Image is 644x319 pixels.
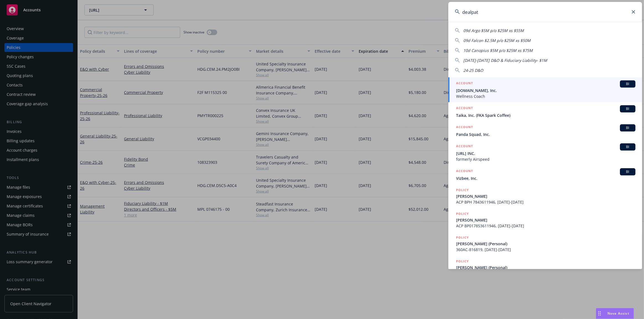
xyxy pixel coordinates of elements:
[456,247,635,252] span: 360AC-816819, [DATE]-[DATE]
[456,217,635,223] span: [PERSON_NAME]
[448,102,642,121] a: ACCOUNTBITaika, Inc. (FKA Spark Coffee)
[463,28,524,33] span: 09d Argo $5M p/o $25M xs $55M
[456,105,473,112] h5: ACCOUNT
[456,259,469,264] h5: POLICY
[448,2,642,22] input: Search...
[456,211,469,217] h5: POLICY
[607,311,629,316] span: Nova Assist
[456,124,473,131] h5: ACCOUNT
[622,144,633,149] span: BI
[448,184,642,208] a: POLICY[PERSON_NAME]ACP BPH 7843611946, [DATE]-[DATE]
[448,77,642,102] a: ACCOUNTBI[DOMAIN_NAME], Inc.Wellness Coach
[456,131,635,137] span: Panda Squad, Inc.
[448,165,642,184] a: ACCOUNTBIVizbee, Inc.
[463,58,547,63] span: [DATE]-[DATE] D&O & Fiduciary Liability- $1M
[448,255,642,279] a: POLICY[PERSON_NAME] (Personal)
[463,68,483,73] span: 24-25 D&O
[456,265,635,270] span: [PERSON_NAME] (Personal)
[456,175,635,181] span: Vizbee, Inc.
[448,208,642,232] a: POLICY[PERSON_NAME]ACP BP017853611946, [DATE]-[DATE]
[456,93,635,99] span: Wellness Coach
[622,125,633,130] span: BI
[456,156,635,162] span: formerly Airspeed
[456,143,473,150] h5: ACCOUNT
[456,235,469,240] h5: POLICY
[596,308,634,319] button: Nova Assist
[456,193,635,199] span: [PERSON_NAME]
[456,80,473,87] h5: ACCOUNT
[463,48,533,53] span: 10d Canopius $5M p/o $25M xs $75M
[456,112,635,118] span: Taika, Inc. (FKA Spark Coffee)
[448,140,642,165] a: ACCOUNTBI[URL] INC.formerly Airspeed
[456,151,635,156] span: [URL] INC.
[622,81,633,86] span: BI
[456,223,635,229] span: ACP BP017853611946, [DATE]-[DATE]
[456,199,635,205] span: ACP BPH 7843611946, [DATE]-[DATE]
[448,232,642,255] a: POLICY[PERSON_NAME] (Personal)360AC-816819, [DATE]-[DATE]
[622,169,633,174] span: BI
[596,308,603,319] div: Drag to move
[463,38,531,43] span: 09d Falcon $2.5M p/o $25M xs $50M
[456,187,469,193] h5: POLICY
[622,106,633,111] span: BI
[448,121,642,140] a: ACCOUNTBIPanda Squad, Inc.
[456,168,473,175] h5: ACCOUNT
[456,88,635,93] span: [DOMAIN_NAME], Inc.
[456,241,635,247] span: [PERSON_NAME] (Personal)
